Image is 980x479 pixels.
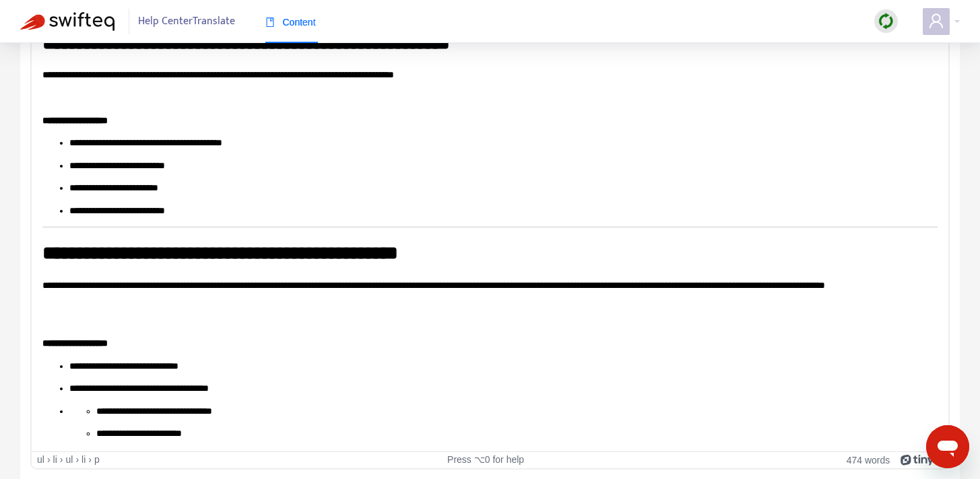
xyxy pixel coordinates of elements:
[88,454,92,466] div: ›
[901,454,934,465] a: Powered by Tiny
[336,454,635,466] div: Press ⌥0 for help
[265,17,275,27] span: book
[20,12,115,31] img: Swifteq
[81,454,86,466] div: li
[878,13,894,30] img: sync.dc5367851b00ba804db3.png
[847,454,890,466] button: 474 words
[265,17,316,28] span: Content
[60,454,63,466] div: ›
[47,454,51,466] div: ›
[65,454,73,466] div: ul
[928,13,944,29] span: user
[53,454,57,466] div: li
[138,9,235,34] span: Help Center Translate
[75,454,79,466] div: ›
[94,454,100,466] div: p
[926,425,969,468] iframe: Button to launch messaging window
[37,454,44,466] div: ul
